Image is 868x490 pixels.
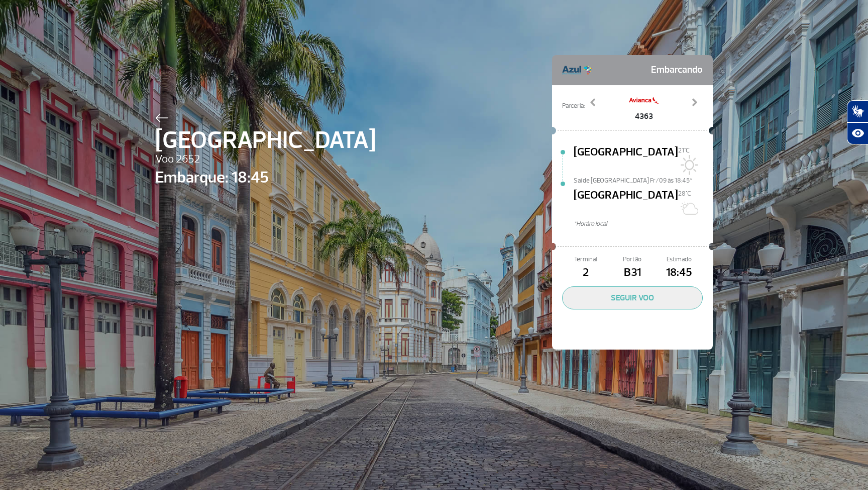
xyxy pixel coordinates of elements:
span: Voo 2652 [155,151,376,168]
span: [GEOGRAPHIC_DATA] [574,187,678,219]
span: Sai de [GEOGRAPHIC_DATA] Fr/09 às 18:45* [574,176,713,183]
span: Parceria: [562,101,585,111]
span: [GEOGRAPHIC_DATA] [155,122,376,158]
span: Estimado [656,255,703,264]
button: Abrir tradutor de língua de sinais. [847,100,868,122]
img: Sol com algumas nuvens [678,198,698,218]
div: Plugin de acessibilidade da Hand Talk. [847,100,868,144]
span: Embarque: 18:45 [155,166,376,190]
span: 28°C [678,190,691,198]
span: Terminal [562,255,609,264]
span: B31 [609,264,656,281]
img: Sol [678,155,698,175]
button: SEGUIR VOO [562,286,703,309]
button: Abrir recursos assistivos. [847,122,868,144]
span: 21°C [678,146,690,154]
span: Embarcando [651,60,703,80]
span: 2 [562,264,609,281]
span: 18:45 [656,264,703,281]
span: Portão [609,255,656,264]
span: [GEOGRAPHIC_DATA] [574,144,678,176]
span: *Horáro local [574,219,713,229]
span: 4363 [629,110,659,122]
